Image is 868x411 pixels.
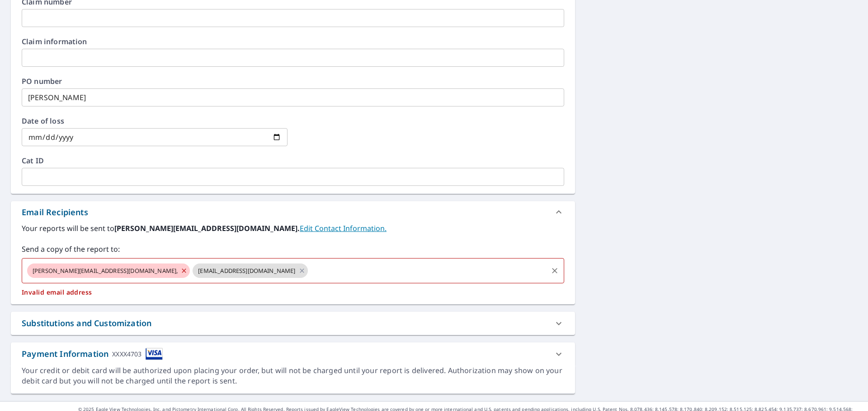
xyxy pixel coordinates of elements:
[193,267,301,275] span: [EMAIL_ADDRESS][DOMAIN_NAME]
[300,223,387,233] a: EditContactInfo
[114,223,300,233] b: [PERSON_NAME][EMAIL_ADDRESS][DOMAIN_NAME].
[22,365,564,386] div: Your credit or debit card will be authorized upon placing your order, but will not be charged unt...
[22,157,564,164] label: Cat ID
[112,348,142,360] div: XXXX4703
[11,201,575,223] div: Email Recipients
[22,288,564,296] p: Invalid email address
[22,117,288,125] label: Date of loss
[22,38,564,45] label: Claim information
[548,264,561,277] button: Clear
[22,348,163,360] div: Payment Information
[27,263,190,278] div: [PERSON_NAME][EMAIL_ADDRESS][DOMAIN_NAME],
[146,348,163,360] img: cardImage
[11,312,575,335] div: Substitutions and Customization
[22,206,88,218] div: Email Recipients
[22,223,564,234] label: Your reports will be sent to
[27,267,183,275] span: [PERSON_NAME][EMAIL_ADDRESS][DOMAIN_NAME],
[22,244,564,254] label: Send a copy of the report to:
[193,263,307,278] div: [EMAIL_ADDRESS][DOMAIN_NAME]
[22,78,564,85] label: PO number
[22,317,151,329] div: Substitutions and Customization
[11,342,575,365] div: Payment InformationXXXX4703cardImage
